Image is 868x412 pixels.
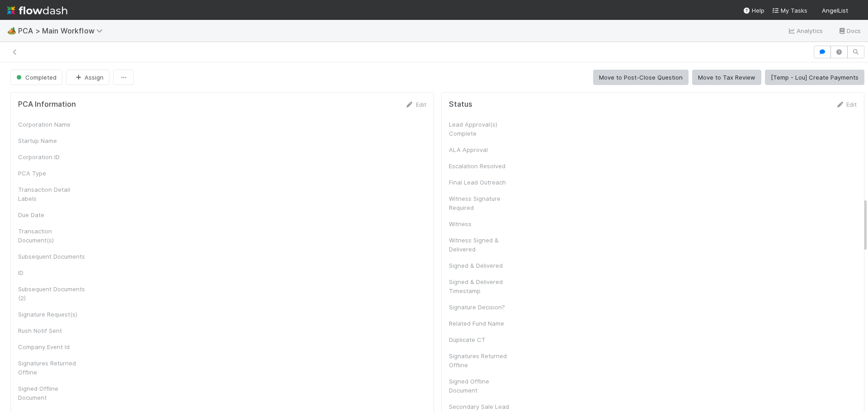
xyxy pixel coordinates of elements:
[18,227,86,245] div: Transaction Document(s)
[66,70,109,85] button: Assign
[852,6,861,15] img: avatar_9ff82f50-05c7-4c71-8fc6-9a2e070af8b5.png
[7,3,67,18] img: logo-inverted-e16ddd16eac7371096b0.svg
[18,152,86,161] div: Corporation ID
[449,303,517,312] div: Signature Decision?
[18,284,86,303] div: Subsequent Documents (2)
[18,310,86,319] div: Signature Request(s)
[18,359,86,377] div: Signatures Returned Offline
[743,6,764,15] div: Help
[449,120,517,138] div: Lead Approval(s) Complete
[449,219,517,228] div: Witness
[449,351,517,369] div: Signatures Returned Offline
[822,7,848,14] span: AngelList
[449,100,472,109] h5: Status
[14,74,57,81] span: Completed
[449,319,517,328] div: Related Fund Name
[449,194,517,212] div: Witness Signature Required
[449,236,517,254] div: Witness Signed & Delivered
[405,101,426,108] a: Edit
[593,70,689,85] button: Move to Post-Close Question
[449,277,517,295] div: Signed & Delivered Timestamp
[449,335,517,344] div: Duplicate CT
[449,178,517,187] div: Final Lead Outreach
[449,261,517,270] div: Signed & Delivered
[18,384,86,402] div: Signed Offline Document
[18,120,86,129] div: Corporation Name
[835,101,857,108] a: Edit
[18,169,86,178] div: PCA Type
[449,145,517,154] div: ALA Approval
[18,210,86,219] div: Due Date
[18,185,86,203] div: Transaction Detail Labels
[18,268,86,277] div: ID
[765,70,864,85] button: [Temp - Lou] Create Payments
[838,25,861,36] a: Docs
[772,7,807,14] span: My Tasks
[788,25,823,36] a: Analytics
[10,70,62,85] button: Completed
[772,6,807,15] a: My Tasks
[18,136,86,145] div: Startup Name
[449,377,517,395] div: Signed Offline Document
[18,326,86,335] div: Rush Notif Sent
[7,27,16,34] span: 🏕️
[692,70,761,85] button: Move to Tax Review
[18,252,86,261] div: Subsequent Documents
[18,342,86,351] div: Company Event Id
[18,100,76,109] h5: PCA Information
[449,161,517,170] div: Escalation Resolved
[18,26,107,35] span: PCA > Main Workflow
